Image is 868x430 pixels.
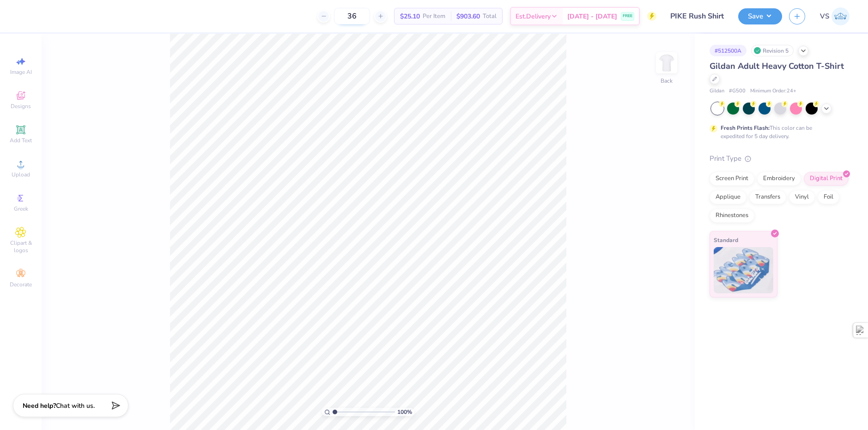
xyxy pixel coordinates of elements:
[710,153,850,164] div: Print Type
[804,172,849,186] div: Digital Print
[710,61,844,72] span: Gildan Adult Heavy Cotton T-Shirt
[23,401,56,410] strong: Need help?
[12,171,30,178] span: Upload
[710,190,747,204] div: Applique
[456,12,480,21] span: $903.60
[10,281,32,288] span: Decorate
[10,137,32,144] span: Add Text
[721,124,770,132] strong: Fresh Prints Flash:
[663,7,731,25] input: Untitled Design
[661,77,673,85] div: Back
[820,11,829,22] span: VS
[721,124,834,140] div: This color can be expedited for 5 day delivery.
[729,87,746,95] span: # G500
[397,408,412,416] span: 100 %
[714,235,738,245] span: Standard
[400,12,420,21] span: $25.10
[5,239,37,254] span: Clipart & logos
[483,12,497,21] span: Total
[738,8,782,24] button: Save
[657,54,676,72] img: Back
[567,12,617,21] span: [DATE] - [DATE]
[423,12,445,21] span: Per Item
[516,12,551,21] span: Est. Delivery
[710,45,747,56] div: # 512500A
[749,190,786,204] div: Transfers
[818,190,839,204] div: Foil
[751,45,794,56] div: Revision 5
[710,172,754,186] div: Screen Print
[832,7,850,25] img: Volodymyr Sobko
[714,247,773,293] img: Standard
[56,401,95,410] span: Chat with us.
[14,205,28,212] span: Greek
[820,7,850,25] a: VS
[10,68,32,76] span: Image AI
[710,209,754,223] div: Rhinestones
[789,190,815,204] div: Vinyl
[623,13,632,19] span: FREE
[750,87,796,95] span: Minimum Order: 24 +
[757,172,801,186] div: Embroidery
[710,87,724,95] span: Gildan
[334,8,370,24] input: – –
[11,103,31,110] span: Designs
